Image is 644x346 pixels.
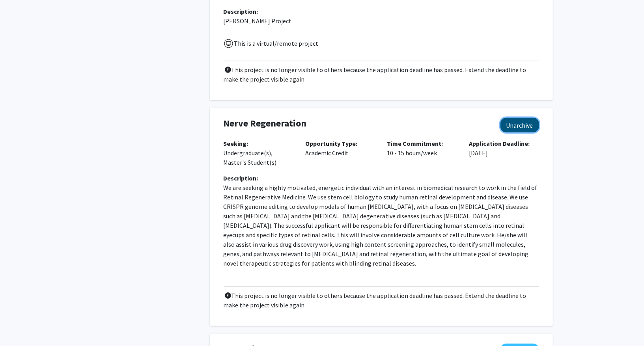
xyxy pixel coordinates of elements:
p: [DATE] [469,139,539,158]
span: We are seeking a highly motivated, energetic individual with an interest in biomedical research t... [224,184,539,267]
p: Academic Credit [305,139,375,158]
iframe: Chat [6,311,34,340]
p: Undergraduate(s), Master's Student(s) [224,139,294,167]
b: Application Deadline: [469,140,530,147]
p: This project is no longer visible to others because the application deadline has passed. Extend t... [224,65,539,84]
h4: Nerve Regeneration [224,118,482,129]
p: 10 - 15 hours/week [387,139,457,158]
b: Time Commitment: [387,140,443,147]
div: Description: [224,173,539,183]
div: Description: [224,7,539,16]
button: Unarchive [500,118,539,132]
b: Seeking: [224,140,248,147]
span: This is a virtual/remote project [233,39,319,47]
b: Opportunity Type: [305,140,357,147]
p: [PERSON_NAME] Project [224,16,539,26]
p: This project is no longer visible to others because the application deadline has passed. Extend t... [224,291,539,310]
